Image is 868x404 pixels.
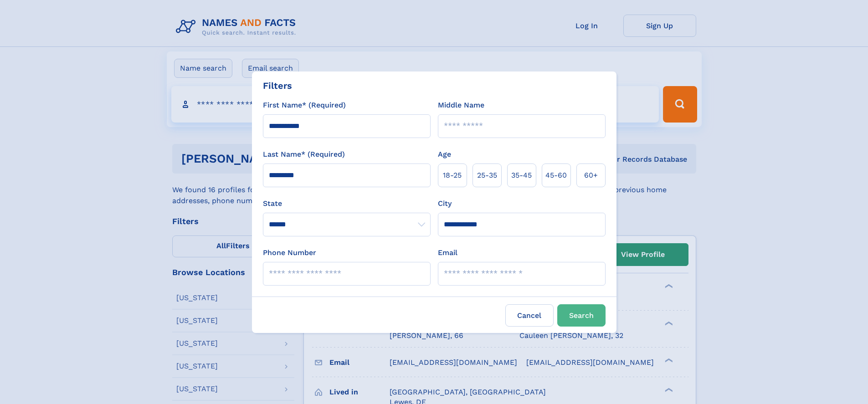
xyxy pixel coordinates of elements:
label: Phone Number [263,247,316,258]
label: Middle Name [438,100,484,111]
button: Search [557,304,606,327]
label: Last Name* (Required) [263,149,345,160]
span: 18‑25 [443,170,462,181]
label: Age [438,149,451,160]
span: 35‑45 [511,170,532,181]
label: State [263,198,431,209]
span: 60+ [584,170,598,181]
label: City [438,198,452,209]
span: 25‑35 [477,170,497,181]
label: Cancel [505,304,554,327]
div: Filters [263,79,292,92]
label: Email [438,247,457,258]
span: 45‑60 [545,170,567,181]
label: First Name* (Required) [263,100,346,111]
